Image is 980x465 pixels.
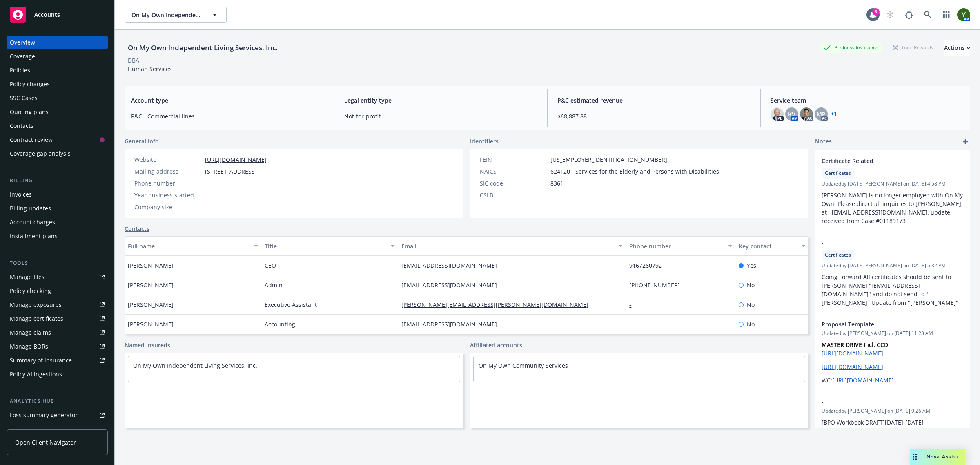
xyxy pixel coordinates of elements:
[7,3,108,26] a: Accounts
[10,105,49,118] div: Quoting plans
[10,298,62,311] div: Manage exposures
[480,191,547,199] div: CSLB
[7,147,108,160] a: Coverage gap analysis
[344,96,537,105] span: Legal entity type
[205,179,207,188] span: -
[822,349,883,357] a: [URL][DOMAIN_NAME]
[822,191,964,225] span: [PERSON_NAME] is no longer employed with On My Own. Please direct all inquiries to [PERSON_NAME] ...
[10,147,71,160] div: Coverage gap analysis
[128,65,172,73] span: Human Services
[7,105,108,118] a: Quoting plans
[128,261,174,270] span: [PERSON_NAME]
[134,179,202,188] div: Phone number
[872,8,880,16] div: 3
[125,137,159,145] span: General info
[822,376,964,385] p: WC:
[125,7,227,23] button: On My Own Independent Living Services, Inc.
[344,112,537,121] span: Not-for-profit
[7,36,108,49] a: Overview
[7,259,108,267] div: Tools
[128,281,174,289] span: [PERSON_NAME]
[747,261,756,270] span: Yes
[10,50,35,63] div: Coverage
[822,418,964,427] p: [BPO Workbook DRAFT][DATE]-[DATE]
[550,179,563,188] span: 8361
[125,224,149,233] a: Contacts
[10,354,72,367] div: Summary of insurance
[822,238,942,247] span: -
[882,7,898,23] a: Start snowing
[7,216,108,229] a: Account charges
[7,50,108,63] a: Coverage
[10,368,62,381] div: Policy AI ingestions
[7,340,108,353] a: Manage BORs
[128,300,174,309] span: [PERSON_NAME]
[34,11,60,18] span: Accounts
[815,150,970,232] div: Certificate RelatedCertificatesUpdatedby [DATE][PERSON_NAME] on [DATE] 4:58 PM[PERSON_NAME] is no...
[480,167,547,176] div: NAICS
[7,298,108,311] a: Manage exposures
[261,236,398,256] button: Title
[822,262,964,269] span: Updated by [DATE][PERSON_NAME] on [DATE] 5:32 PM
[134,167,202,176] div: Mailing address
[10,216,55,229] div: Account charges
[629,242,723,250] div: Phone number
[205,156,267,163] a: [URL][DOMAIN_NAME]
[629,320,638,328] a: -
[10,188,32,201] div: Invoices
[10,119,33,132] div: Contacts
[7,409,108,422] a: Loss summary generator
[10,64,30,77] div: Policies
[944,40,970,56] button: Actions
[889,42,938,53] div: Total Rewards
[128,320,174,329] span: [PERSON_NAME]
[479,362,568,369] a: On My Own Community Services
[629,301,638,309] a: -
[927,453,959,460] span: Nova Assist
[815,313,970,391] div: Proposal TemplateUpdatedby [PERSON_NAME] on [DATE] 11:28 AMMASTER DRIVE Incl. CCD [URL][DOMAIN_NA...
[470,137,499,145] span: Identifiers
[128,242,249,250] div: Full name
[825,170,851,177] span: Certificates
[134,191,202,199] div: Year business started
[401,262,503,269] a: [EMAIL_ADDRESS][DOMAIN_NAME]
[629,281,686,289] a: [PHONE_NUMBER]
[480,155,547,164] div: FEIN
[815,137,832,147] span: Notes
[10,271,45,284] div: Manage files
[7,133,108,146] a: Contract review
[480,179,547,188] div: SIC code
[822,156,942,165] span: Certificate Related
[265,261,276,270] span: CEO
[134,203,202,211] div: Company size
[822,180,964,188] span: Updated by [DATE][PERSON_NAME] on [DATE] 4:58 PM
[205,191,207,199] span: -
[825,251,851,259] span: Certificates
[265,320,295,329] span: Accounting
[7,326,108,339] a: Manage claims
[10,92,38,105] div: SSC Cases
[15,438,76,447] span: Open Client Navigator
[10,284,51,297] div: Policy checking
[7,78,108,91] a: Policy changes
[7,177,108,185] div: Billing
[10,340,48,353] div: Manage BORs
[626,236,735,256] button: Phone number
[128,56,143,65] div: DBA: -
[131,11,202,19] span: On My Own Independent Living Services, Inc.
[133,362,257,369] a: On My Own Independent Living Services, Inc.
[131,112,324,121] span: P&C - Commercial lines
[820,42,882,53] div: Business Insurance
[7,188,108,201] a: Invoices
[957,8,970,21] img: photo
[771,107,784,121] img: photo
[747,281,755,289] span: No
[205,203,207,211] span: -
[938,7,955,23] a: Switch app
[832,376,894,384] a: [URL][DOMAIN_NAME]
[7,230,108,243] a: Installment plans
[134,155,202,164] div: Website
[398,236,626,256] button: Email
